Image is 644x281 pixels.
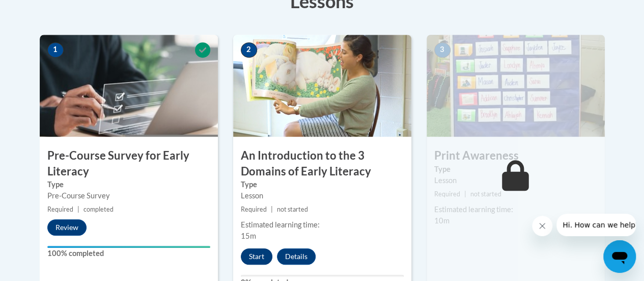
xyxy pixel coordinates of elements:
[47,246,210,248] div: Your progress
[277,248,316,265] button: Details
[427,148,605,164] h3: Print Awareness
[6,7,82,15] span: Hi. How can we help?
[241,190,404,201] div: Lesson
[47,42,64,58] span: 1
[47,179,210,190] label: Type
[47,219,87,236] button: Review
[47,206,73,213] span: Required
[241,232,256,240] span: 15m
[277,206,308,213] span: not started
[434,216,450,225] span: 10m
[464,190,466,198] span: |
[271,206,273,213] span: |
[241,248,272,265] button: Start
[47,190,210,201] div: Pre-Course Survey
[434,42,451,58] span: 3
[434,190,460,198] span: Required
[47,248,210,259] label: 100% completed
[233,148,411,180] h3: An Introduction to the 3 Domains of Early Literacy
[470,190,501,198] span: not started
[434,175,597,186] div: Lesson
[532,216,552,236] iframe: Close message
[77,206,79,213] span: |
[40,35,218,137] img: Course Image
[241,219,404,231] div: Estimated learning time:
[427,35,605,137] img: Course Image
[83,206,114,213] span: completed
[233,35,411,137] img: Course Image
[241,206,267,213] span: Required
[434,164,597,175] label: Type
[40,148,218,180] h3: Pre-Course Survey for Early Literacy
[603,240,636,273] iframe: Button to launch messaging window
[556,214,636,236] iframe: Message from company
[434,204,597,215] div: Estimated learning time:
[241,179,404,190] label: Type
[241,42,257,58] span: 2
